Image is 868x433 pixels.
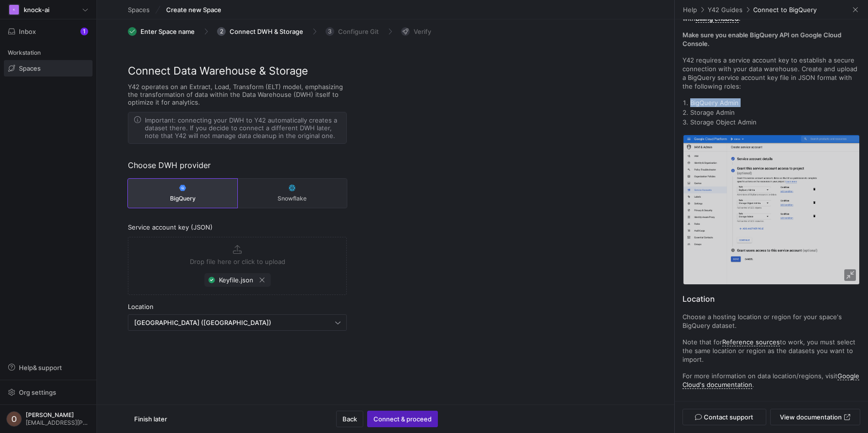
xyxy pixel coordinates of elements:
[241,195,343,202] span: Snowflake
[4,384,93,401] button: Org settings
[26,419,90,426] span: [EMAIL_ADDRESS][PERSON_NAME][DOMAIN_NAME]
[4,46,93,60] div: Workstation
[780,413,842,421] span: View documentation
[682,293,860,305] h2: Location
[770,409,860,425] a: View documentation
[19,364,62,371] span: Help & support
[19,388,56,396] span: Org settings
[128,159,347,171] span: Choose DWH provider
[682,56,860,91] p: Y42 requires a service account key to establish a secure connection with your data warehouse. Cre...
[128,411,173,427] button: Finish later
[4,23,93,40] button: Inbox1
[373,415,432,423] span: Connect & proceed
[9,5,19,15] div: K
[4,60,93,77] a: Spaces
[682,312,860,330] p: Choose a hosting location or region for your space's BigQuery dataset.
[220,28,223,35] span: 2
[753,5,817,14] a: Connect to BigQuery
[166,6,221,14] span: Create new Space
[682,338,860,364] p: Note that for to work, you must select the same location or region as the datasets you want to im...
[217,27,303,36] button: 2Connect DWH & Storage
[24,6,49,14] span: knock-ai
[219,276,253,284] span: Keyfile.json
[26,412,90,418] span: [PERSON_NAME]
[134,415,167,423] span: Finish later
[132,195,233,202] span: BigQuery
[128,83,347,106] span: Y42 operates on an Extract, Load, Transform (ELT) model, emphasizing the transformation of data w...
[128,179,237,208] button: BigQuery
[19,64,41,72] span: Spaces
[690,108,860,117] p: Storage Admin
[128,303,154,310] span: Location
[367,411,438,427] button: Connect & proceed
[140,28,195,35] span: Enter Space name
[682,409,766,425] button: Contact support
[722,338,780,346] a: Reference sources
[6,411,22,427] img: https://lh3.googleusercontent.com/a/ACg8ocLm89enmOBk0swAlxJ-endMSNcU5pZRoXAR-TPI8cKk-uTK6w=s96-c
[134,319,271,326] span: [GEOGRAPHIC_DATA] ([GEOGRAPHIC_DATA])
[336,411,363,427] button: Back
[4,389,93,397] a: Org settings
[128,6,150,14] a: Spaces
[690,118,860,126] p: Storage Object Admin
[128,223,347,231] p: Service account key (JSON)
[682,371,860,389] p: For more information on data location/regions, visit .
[682,31,841,47] b: Make sure you enable BigQuery API on Google Cloud Console.
[707,5,743,14] a: Y42 Guides
[128,27,195,36] button: Enter Space name
[704,413,753,421] span: Contact support
[128,63,347,79] span: Connect Data Warehouse & Storage
[145,116,341,139] span: Important: connecting your DWH to Y42 automatically creates a dataset there. If you decide to con...
[19,28,36,35] span: Inbox
[237,179,347,208] button: Snowflake
[682,372,859,389] a: Google Cloud's documentation
[342,415,357,423] span: Back
[683,135,859,284] img: Screenshot of GCP IAM with required service account roles.
[230,28,303,35] span: Connect DWH & Storage
[128,237,346,294] button: Drop file here or click to uploadKeyfile.json
[690,98,860,107] p: BigQuery Admin
[4,409,93,429] button: https://lh3.googleusercontent.com/a/ACg8ocLm89enmOBk0swAlxJ-endMSNcU5pZRoXAR-TPI8cKk-uTK6w=s96-c[...
[190,258,285,265] span: Drop file here or click to upload
[4,359,93,376] button: Help& support
[80,28,88,35] div: 1
[682,5,697,14] a: Help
